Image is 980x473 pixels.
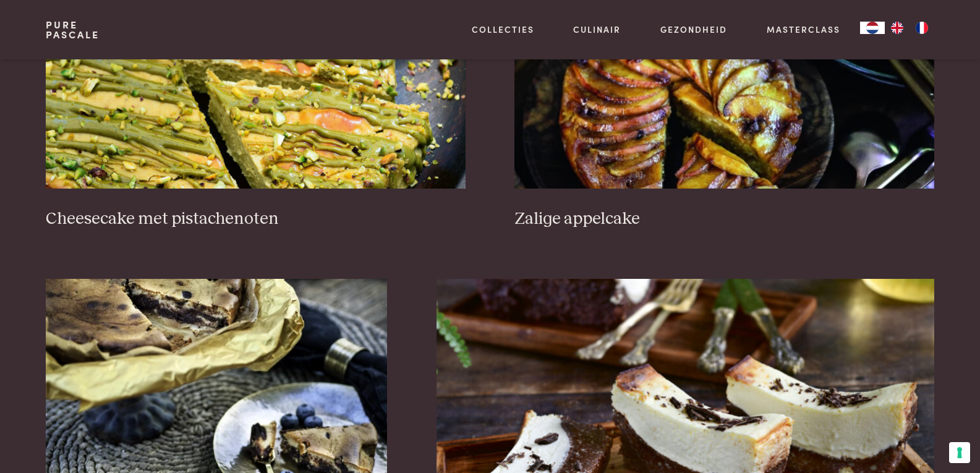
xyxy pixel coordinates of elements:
[860,22,885,34] div: Language
[573,23,621,36] a: Culinair
[860,22,934,34] aside: Language selected: Nederlands
[885,22,910,34] a: EN
[767,23,840,36] a: Masterclass
[472,23,534,36] a: Collecties
[885,22,934,34] ul: Language list
[514,208,934,230] h3: Zalige appelcake
[46,20,100,40] a: PurePascale
[660,23,727,36] a: Gezondheid
[46,208,465,230] h3: Cheesecake met pistachenoten
[860,22,885,34] a: NL
[910,22,934,34] a: FR
[949,442,970,463] button: Uw voorkeuren voor toestemming voor trackingtechnologieën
